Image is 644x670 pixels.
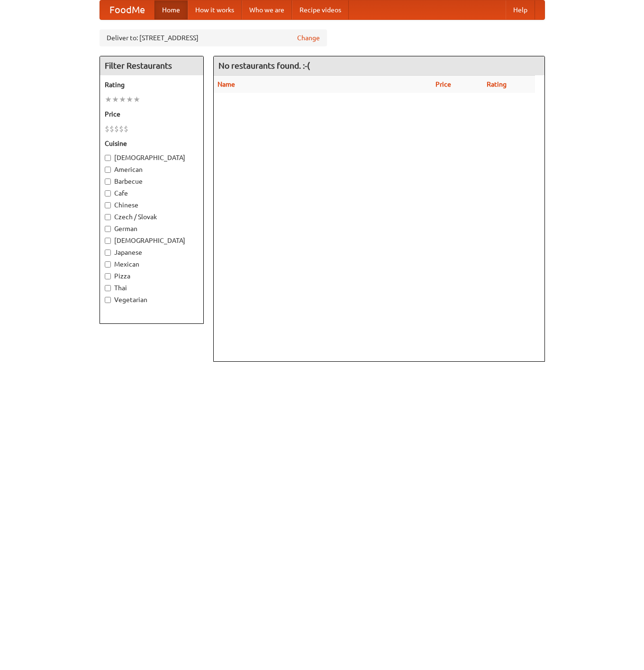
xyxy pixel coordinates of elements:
[105,273,111,279] input: Pizza
[105,165,199,174] label: American
[105,271,199,281] label: Pizza
[112,94,119,105] li: ★
[105,124,109,134] li: $
[105,259,199,269] label: Mexican
[105,224,199,233] label: German
[292,0,349,19] a: Recipe videos
[105,226,111,232] input: German
[133,94,140,105] li: ★
[105,248,199,257] label: Japanese
[105,285,111,291] input: Thai
[105,283,199,293] label: Thai
[154,0,188,19] a: Home
[242,0,292,19] a: Who we are
[100,0,154,19] a: FoodMe
[100,29,327,46] div: Deliver to: [STREET_ADDRESS]
[124,124,128,134] li: $
[105,109,199,119] h5: Price
[105,94,112,105] li: ★
[105,153,199,162] label: [DEMOGRAPHIC_DATA]
[105,190,111,197] input: Cafe
[506,0,535,19] a: Help
[114,124,119,134] li: $
[105,167,111,173] input: American
[487,80,507,88] a: Rating
[105,261,111,268] input: Mexican
[105,250,111,256] input: Japanese
[105,236,199,245] label: [DEMOGRAPHIC_DATA]
[105,177,199,186] label: Barbecue
[105,139,199,148] h5: Cuisine
[105,80,199,89] h5: Rating
[100,56,203,75] h4: Filter Restaurants
[105,179,111,185] input: Barbecue
[218,61,310,70] ng-pluralize: No restaurants found. :-(
[126,94,133,105] li: ★
[105,212,199,222] label: Czech / Slovak
[119,94,126,105] li: ★
[435,80,451,88] a: Price
[105,295,199,304] label: Vegetarian
[188,0,242,19] a: How it works
[105,214,111,220] input: Czech / Slovak
[297,33,320,43] a: Change
[105,155,111,161] input: [DEMOGRAPHIC_DATA]
[119,124,124,134] li: $
[218,80,235,88] a: Name
[105,238,111,244] input: [DEMOGRAPHIC_DATA]
[109,124,114,134] li: $
[105,188,199,198] label: Cafe
[105,297,111,303] input: Vegetarian
[105,202,111,208] input: Chinese
[105,200,199,210] label: Chinese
